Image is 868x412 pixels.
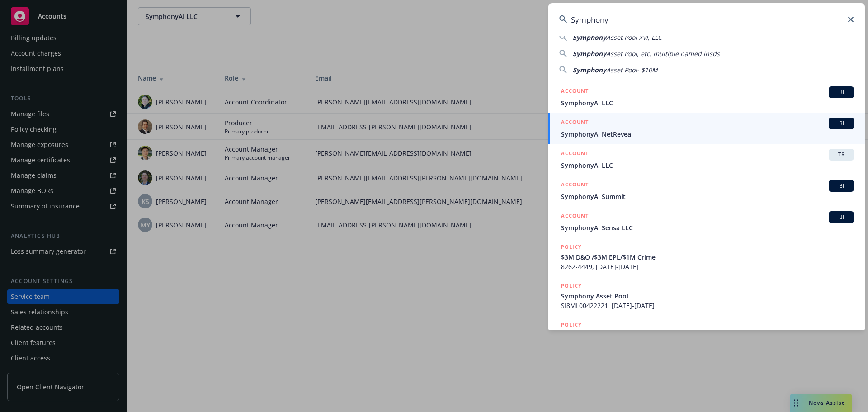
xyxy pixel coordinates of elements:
[548,81,865,113] a: ACCOUNTBISymphonyAI LLC
[832,182,850,190] span: BI
[561,301,854,310] span: SI8ML00422221, [DATE]-[DATE]
[548,3,865,36] input: Search...
[548,276,865,315] a: POLICYSymphony Asset PoolSI8ML00422221, [DATE]-[DATE]
[561,262,854,271] span: 8262-4449, [DATE]-[DATE]
[548,113,865,144] a: ACCOUNTBISymphonyAI NetReveal
[561,98,854,108] span: SymphonyAI LLC
[832,151,850,159] span: TR
[548,206,865,237] a: ACCOUNTBISymphonyAI Sensa LLC
[548,175,865,206] a: ACCOUNTBISymphonyAI Summit
[573,33,606,42] span: Symphony
[832,119,850,128] span: BI
[606,66,658,74] span: Asset Pool- $10M
[561,252,854,262] span: $3M D&O /$3M EPL/$1M Crime
[561,320,582,329] h5: POLICY
[548,144,865,175] a: ACCOUNTTRSymphonyAI LLC
[832,88,850,96] span: BI
[561,118,589,128] h5: ACCOUNT
[561,192,854,201] span: SymphonyAI Summit
[561,281,582,290] h5: POLICY
[561,149,589,160] h5: ACCOUNT
[832,213,850,221] span: BI
[561,129,854,139] span: SymphonyAI NetReveal
[548,237,865,276] a: POLICY$3M D&O /$3M EPL/$1M Crime8262-4449, [DATE]-[DATE]
[561,242,582,251] h5: POLICY
[561,161,854,170] span: SymphonyAI LLC
[561,291,854,301] span: Symphony Asset Pool
[561,86,589,97] h5: ACCOUNT
[606,49,720,58] span: Asset Pool, etc. multiple named insds
[573,66,606,74] span: Symphony
[606,33,662,42] span: Asset Pool XVI, LLC
[561,223,854,232] span: SymphonyAI Sensa LLC
[561,211,589,222] h5: ACCOUNT
[548,315,865,354] a: POLICY
[573,49,606,58] span: Symphony
[561,180,589,191] h5: ACCOUNT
